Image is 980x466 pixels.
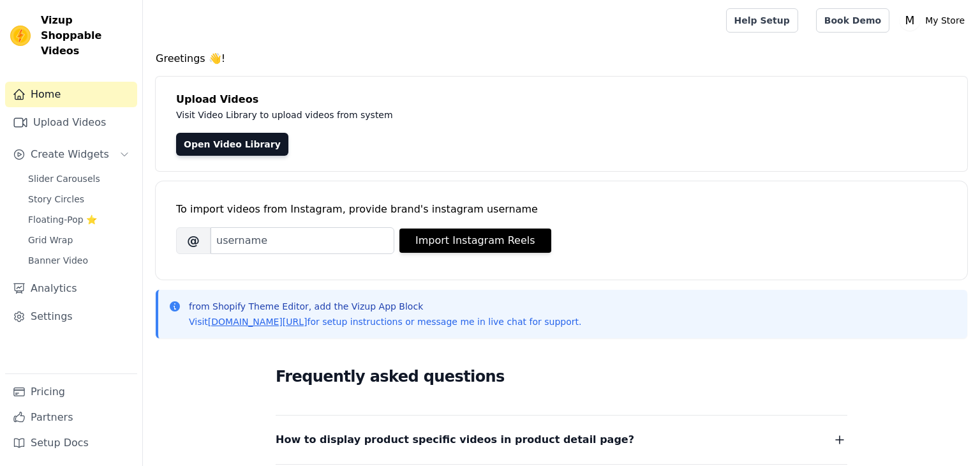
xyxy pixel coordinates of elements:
[20,170,137,188] a: Slider Carousels
[5,110,137,135] a: Upload Videos
[28,234,73,246] span: Grid Wrap
[399,229,551,253] button: Import Instagram Reels
[156,51,967,66] h4: Greetings 👋!
[176,107,748,123] p: Visit Video Library to upload videos from system
[276,431,847,449] button: How to display product specific videos in product detail page?
[816,8,889,33] a: Book Demo
[20,190,137,208] a: Story Circles
[41,13,132,59] span: Vizup Shoppable Videos
[189,300,581,313] p: from Shopify Theme Editor, add the Vizup App Block
[905,14,915,27] text: M
[28,172,100,185] span: Slider Carousels
[5,304,137,329] a: Settings
[5,379,137,405] a: Pricing
[900,9,970,32] button: M My Store
[276,431,634,449] span: How to display product specific videos in product detail page?
[5,142,137,167] button: Create Widgets
[20,252,137,269] a: Banner Video
[5,430,137,456] a: Setup Docs
[28,193,84,206] span: Story Circles
[31,147,109,162] span: Create Widgets
[726,8,798,33] a: Help Setup
[276,364,847,389] h2: Frequently asked questions
[5,82,137,107] a: Home
[28,254,88,267] span: Banner Video
[211,227,394,254] input: username
[5,405,137,430] a: Partners
[5,276,137,301] a: Analytics
[920,9,970,32] p: My Store
[20,211,137,229] a: Floating-Pop ⭐
[20,231,137,249] a: Grid Wrap
[10,26,31,46] img: Vizup
[28,213,97,226] span: Floating-Pop ⭐
[176,227,211,254] span: @
[176,133,288,156] a: Open Video Library
[176,202,947,217] div: To import videos from Instagram, provide brand's instagram username
[208,317,308,327] a: [DOMAIN_NAME][URL]
[176,92,947,107] h4: Upload Videos
[189,315,581,328] p: Visit for setup instructions or message me in live chat for support.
